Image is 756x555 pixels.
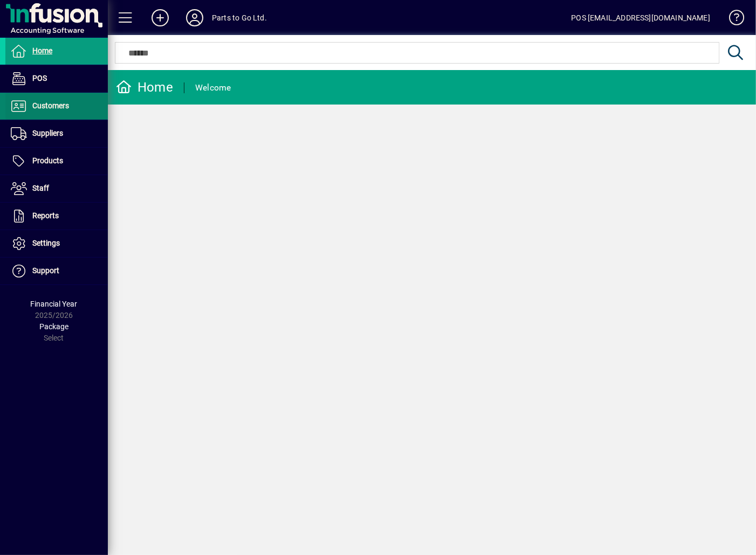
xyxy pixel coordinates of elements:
[5,203,108,230] a: Reports
[5,258,108,285] a: Support
[5,65,108,92] a: POS
[212,9,267,26] div: Parts to Go Ltd.
[5,175,108,202] a: Staff
[5,230,108,257] a: Settings
[32,74,47,82] span: POS
[39,322,68,331] span: Package
[5,93,108,120] a: Customers
[32,156,63,165] span: Products
[571,9,710,26] div: POS [EMAIL_ADDRESS][DOMAIN_NAME]
[31,300,78,308] span: Financial Year
[721,2,743,37] a: Knowledge Base
[195,79,231,96] div: Welcome
[143,8,177,27] button: Add
[32,46,52,55] span: Home
[32,266,59,275] span: Support
[32,211,59,220] span: Reports
[177,8,212,27] button: Profile
[116,79,173,96] div: Home
[32,129,63,137] span: Suppliers
[5,148,108,175] a: Products
[32,184,49,192] span: Staff
[32,101,69,110] span: Customers
[32,239,60,247] span: Settings
[5,120,108,147] a: Suppliers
